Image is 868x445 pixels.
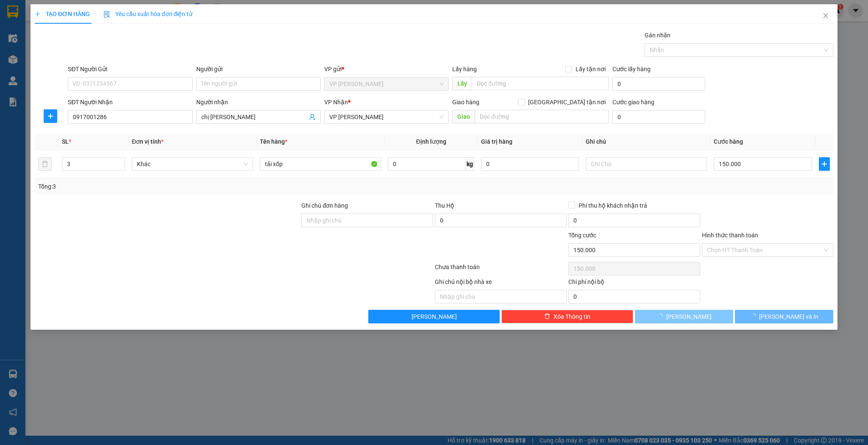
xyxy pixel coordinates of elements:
[586,157,707,171] input: Ghi Chú
[196,97,321,107] div: Người nhận
[38,182,335,191] div: Tổng: 3
[481,157,579,171] input: 0
[38,157,52,171] button: delete
[702,232,758,239] label: Hình thức thanh toán
[412,312,457,321] span: [PERSON_NAME]
[435,277,567,290] div: Ghi chú nội bộ nhà xe
[525,97,609,107] span: [GEOGRAPHIC_DATA] tận nơi
[309,114,316,120] span: user-add
[324,99,348,106] span: VP Nhận
[568,232,596,239] span: Tổng cước
[435,290,567,303] input: Nhập ghi chú
[68,97,192,107] div: SĐT Người Nhận
[324,64,449,74] div: VP gửi
[822,12,829,19] span: close
[819,157,830,171] button: plus
[666,312,712,321] span: [PERSON_NAME]
[44,109,57,123] button: plus
[368,310,500,323] button: [PERSON_NAME]
[68,64,192,74] div: SĐT Người Gửi
[475,110,609,123] input: Dọc đường
[435,202,454,209] span: Thu Hộ
[452,110,475,123] span: Giao
[612,66,651,72] label: Cước lấy hàng
[62,138,69,145] span: SL
[301,214,433,227] input: Ghi chú đơn hàng
[434,262,568,277] div: Chưa thanh toán
[329,111,444,123] span: VP Hà Huy Tập
[35,11,41,17] span: plus
[612,77,705,91] input: Cước lấy hàng
[103,11,110,18] img: icon
[819,161,830,167] span: plus
[612,99,654,106] label: Cước giao hàng
[137,158,248,170] span: Khác
[416,138,446,145] span: Định lượng
[612,110,705,124] input: Cước giao hàng
[44,113,57,120] span: plus
[132,138,164,145] span: Đơn vị tính
[481,138,512,145] span: Giá trị hàng
[714,138,743,145] span: Cước hàng
[750,313,759,319] span: loading
[568,277,700,290] div: Chi phí nội bộ
[103,11,193,17] span: Yêu cầu xuất hóa đơn điện tử
[735,310,833,323] button: [PERSON_NAME] và In
[582,133,710,150] th: Ghi chú
[260,138,287,145] span: Tên hàng
[572,64,609,74] span: Lấy tận nơi
[645,32,670,39] label: Gán nhãn
[260,157,381,171] input: VD: Bàn, Ghế
[554,312,590,321] span: Xóa Thông tin
[196,64,321,74] div: Người gửi
[635,310,733,323] button: [PERSON_NAME]
[329,78,444,90] span: VP Ngọc Hồi
[452,66,477,72] span: Lấy hàng
[575,201,651,210] span: Phí thu hộ khách nhận trả
[759,312,818,321] span: [PERSON_NAME] và In
[814,4,837,28] button: Close
[452,99,479,106] span: Giao hàng
[35,11,90,17] span: TẠO ĐƠN HÀNG
[657,313,666,319] span: loading
[472,77,609,90] input: Dọc đường
[466,157,474,171] span: kg
[452,77,472,90] span: Lấy
[544,313,550,320] span: delete
[301,202,348,209] label: Ghi chú đơn hàng
[501,310,633,323] button: deleteXóa Thông tin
